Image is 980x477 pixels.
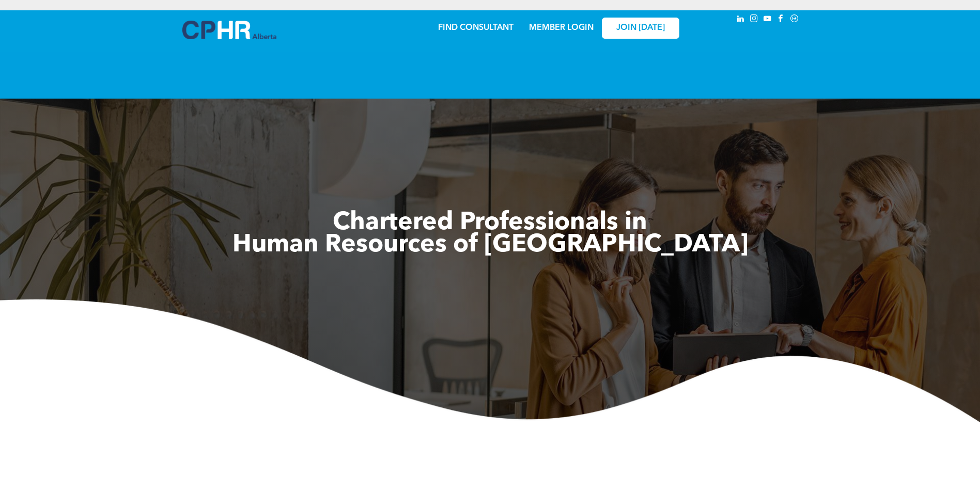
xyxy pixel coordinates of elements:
a: MEMBER LOGIN [529,24,594,32]
span: JOIN [DATE] [616,23,665,33]
span: Human Resources of [GEOGRAPHIC_DATA] [232,233,748,258]
a: instagram [749,13,760,27]
span: Chartered Professionals in [333,211,647,235]
a: FIND CONSULTANT [438,24,514,32]
a: facebook [775,13,787,27]
img: A blue and white logo for cp alberta [182,21,276,39]
a: linkedin [735,13,746,27]
a: JOIN [DATE] [602,18,679,39]
a: youtube [762,13,773,27]
a: Social network [789,13,800,27]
